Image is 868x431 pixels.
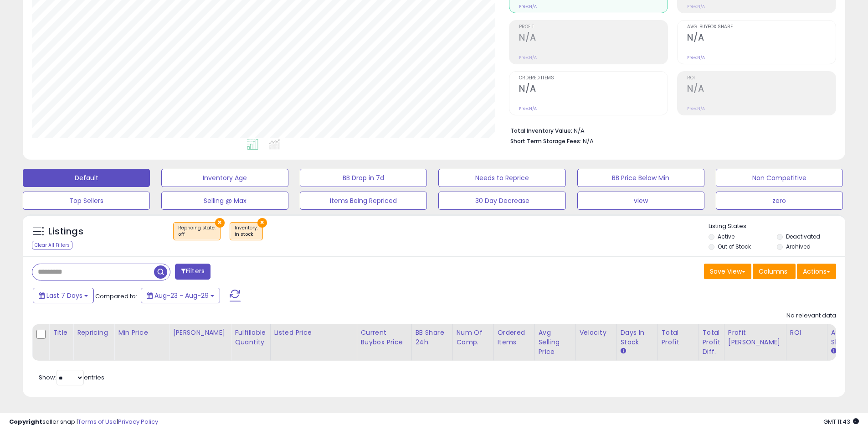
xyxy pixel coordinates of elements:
[662,328,695,347] div: Total Profit
[95,292,137,301] span: Compared to:
[178,231,216,238] div: off
[300,169,427,187] button: BB Drop in 7d
[539,328,572,357] div: Avg Selling Price
[687,55,705,60] small: Prev: N/A
[703,328,720,357] div: Total Profit Diff.
[728,328,782,347] div: Profit [PERSON_NAME]
[718,243,751,250] label: Out of Stock
[23,192,150,210] button: Top Sellers
[716,169,843,187] button: Non Competitive
[498,328,531,347] div: Ordered Items
[438,192,565,210] button: 30 Day Decrease
[161,169,288,187] button: Inventory Age
[621,347,626,355] small: Days In Stock.
[510,125,829,135] li: N/A
[687,25,836,30] span: Avg. Buybox Share
[519,55,537,60] small: Prev: N/A
[438,169,565,187] button: Needs to Reprice
[823,417,859,426] span: 2025-09-6 11:43 GMT
[716,192,843,210] button: zero
[704,264,751,279] button: Save View
[831,347,837,355] small: Avg BB Share.
[786,312,836,320] div: No relevant data
[274,328,353,338] div: Listed Price
[687,4,705,9] small: Prev: N/A
[457,328,490,347] div: Num of Comp.
[519,4,537,9] small: Prev: N/A
[175,264,211,280] button: Filters
[580,328,613,338] div: Velocity
[759,267,787,276] span: Columns
[519,32,668,45] h2: N/A
[583,137,594,145] span: N/A
[709,222,845,231] p: Listing States:
[831,328,864,347] div: Avg BB Share
[519,76,668,81] span: Ordered Items
[361,328,408,347] div: Current Buybox Price
[416,328,449,347] div: BB Share 24h.
[235,231,258,238] div: in stock
[46,291,82,300] span: Last 7 Days
[257,218,267,228] button: ×
[519,106,537,111] small: Prev: N/A
[39,373,104,382] span: Show: entries
[687,76,836,81] span: ROI
[118,417,158,426] a: Privacy Policy
[753,264,796,279] button: Columns
[300,192,427,210] button: Items Being Repriced
[161,192,288,210] button: Selling @ Max
[577,169,704,187] button: BB Price Below Min
[178,224,216,238] span: Repricing state :
[797,264,836,279] button: Actions
[718,233,734,240] label: Active
[173,328,227,338] div: [PERSON_NAME]
[118,328,165,338] div: Min Price
[53,328,69,338] div: Title
[78,417,117,426] a: Terms of Use
[786,233,820,240] label: Deactivated
[23,169,150,187] button: Default
[33,288,94,303] button: Last 7 Days
[510,137,581,145] b: Short Term Storage Fees:
[687,83,836,96] h2: N/A
[519,83,668,96] h2: N/A
[235,224,258,238] span: Inventory :
[141,288,220,303] button: Aug-23 - Aug-29
[786,243,811,250] label: Archived
[9,418,158,426] div: seller snap | |
[510,127,572,135] b: Total Inventory Value:
[77,328,110,338] div: Repricing
[215,218,225,228] button: ×
[577,192,704,210] button: view
[519,25,668,30] span: Profit
[32,241,72,249] div: Clear All Filters
[48,225,83,238] h5: Listings
[687,106,705,111] small: Prev: N/A
[790,328,823,338] div: ROI
[621,328,654,347] div: Days In Stock
[9,417,42,426] strong: Copyright
[687,32,836,45] h2: N/A
[154,291,209,300] span: Aug-23 - Aug-29
[235,328,266,347] div: Fulfillable Quantity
